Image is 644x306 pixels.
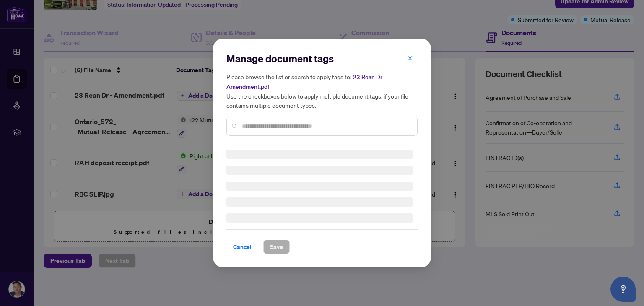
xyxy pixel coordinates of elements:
[263,240,290,254] button: Save
[610,277,636,302] button: Open asap
[226,72,418,110] h5: Please browse the list or search to apply tags to: Use the checkboxes below to apply multiple doc...
[226,52,418,65] h2: Manage document tags
[233,240,252,254] span: Cancel
[407,55,413,61] span: close
[226,240,258,254] button: Cancel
